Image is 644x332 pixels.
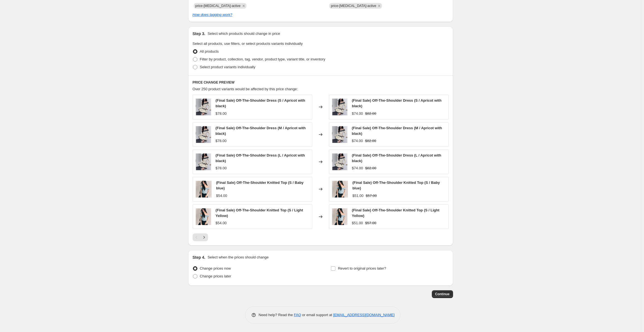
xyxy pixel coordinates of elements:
[332,99,347,115] img: wsxc1681395411389_5_80x.jpg
[193,41,303,46] span: Select all products, use filters, or select products variants individually
[200,57,325,61] span: Filter by product, collection, tag, vendor, product type, variant title, or inventory
[365,165,376,171] strike: $82.00
[200,266,231,270] span: Change prices now
[216,220,227,226] div: $54.00
[432,290,453,298] button: Continue
[352,98,442,108] span: (Final Sale) Off-The-Shoulder Dress (S / Apricot with black)
[352,126,442,136] span: (Final Sale) Off-The-Shoulder Dress (M / Apricot with black)
[352,180,440,190] span: (Final Sale) Off-The-Shoulder Knitted Top (S / Baby blue)
[352,220,363,226] div: $51.00
[331,4,376,8] span: price-change-job-active
[332,208,348,225] img: 3_2162a6d4-4509-4cd6-93c1-765a1ec5bb4a_80x.jpg
[200,49,219,53] span: All products
[366,193,377,199] strike: $57.00
[338,266,386,270] span: Revert to original prices later?
[352,165,363,171] div: $74.00
[241,3,246,8] button: Remove price-change-job-active
[301,313,333,317] span: or email support at
[352,208,439,218] span: (Final Sale) Off-The-Shoulder Knitted Top (S / Light Yellow)
[216,153,305,163] span: (Final Sale) Off-The-Shoulder Dress (L / Apricot with black)
[259,313,294,317] span: Need help? Read the
[352,153,441,163] span: (Final Sale) Off-The-Shoulder Dress (L / Apricot with black)
[196,153,211,170] img: wsxc1681395411389_5_80x.jpg
[193,80,449,85] h6: PRICE CHANGE PREVIEW
[352,193,364,199] div: $51.00
[352,138,363,144] div: $74.00
[216,111,227,116] div: $78.00
[332,181,348,197] img: 3_2162a6d4-4509-4cd6-93c1-765a1ec5bb4a_80x.jpg
[195,4,241,8] span: price-change-job-active
[332,153,348,170] img: wsxc1681395411389_5_80x.jpg
[193,233,208,241] nav: Pagination
[196,208,211,225] img: 3_2162a6d4-4509-4cd6-93c1-765a1ec5bb4a_80x.jpg
[196,99,211,115] img: wsxc1681395411389_5_80x.jpg
[216,126,306,136] span: (Final Sale) Off-The-Shoulder Dress (M / Apricot with black)
[193,255,205,260] h2: Step 4.
[193,87,298,91] span: Over 250 product variants would be affected by this price change:
[332,126,347,143] img: wsxc1681395411389_5_80x.jpg
[200,233,208,241] button: Next
[216,138,227,144] div: $78.00
[352,111,363,116] div: $74.00
[294,313,301,317] a: FAQ
[216,208,303,218] span: (Final Sale) Off-The-Shoulder Knitted Top (S / Light Yellow)
[365,111,376,116] strike: $82.00
[200,65,255,69] span: Select product variants individually
[196,126,211,143] img: wsxc1681395411389_5_80x.jpg
[207,255,268,260] p: Select when the prices should change
[377,3,382,8] button: Remove price-change-job-active
[216,98,305,108] span: (Final Sale) Off-The-Shoulder Dress (S / Apricot with black)
[435,292,450,296] span: Continue
[216,193,227,199] div: $54.00
[207,31,280,36] p: Select which products should change in price
[216,180,304,190] span: (Final Sale) Off-The-Shoulder Knitted Top (S / Baby blue)
[193,13,232,17] a: How does tagging work?
[333,313,394,317] a: [EMAIL_ADDRESS][DOMAIN_NAME]
[193,31,205,36] h2: Step 3.
[196,181,212,197] img: 3_2162a6d4-4509-4cd6-93c1-765a1ec5bb4a_80x.jpg
[200,274,231,278] span: Change prices later
[365,138,376,144] strike: $82.00
[216,165,227,171] div: $78.00
[365,220,376,226] strike: $57.00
